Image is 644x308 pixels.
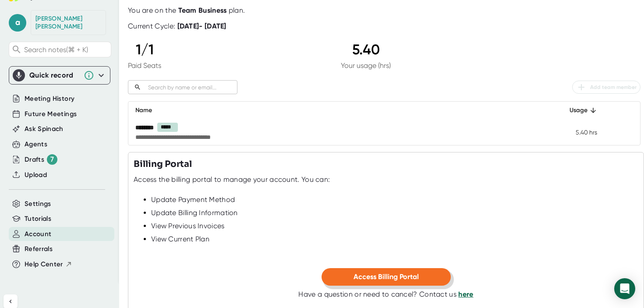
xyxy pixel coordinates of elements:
[561,105,597,116] div: Usage
[25,124,64,134] button: Ask Spinach
[151,222,638,230] div: View Previous Invoices
[25,229,51,239] button: Account
[25,139,47,149] button: Agents
[151,209,638,217] div: Update Billing Information
[25,154,57,165] button: Drafts 7
[29,71,79,80] div: Quick record
[177,22,226,30] b: [DATE] - [DATE]
[135,105,547,116] div: Name
[128,6,640,15] div: You are on the plan.
[134,175,330,184] div: Access the billing portal to manage your account. You can:
[25,259,63,269] span: Help Center
[178,6,227,14] b: Team Business
[128,61,161,70] div: Paid Seats
[13,67,106,84] div: Quick record
[572,81,640,94] button: Add team member
[341,61,391,70] div: Your usage (hrs)
[145,82,237,92] input: Search by name or email...
[151,195,638,204] div: Update Payment Method
[554,119,604,145] td: 5.40 hrs
[25,170,47,180] button: Upload
[35,15,101,30] div: Ana Vega
[25,154,57,165] div: Drafts
[341,41,391,58] div: 5.40
[128,41,161,58] div: 1 / 1
[576,82,637,92] span: Add team member
[614,278,635,299] div: Open Intercom Messenger
[25,109,77,119] button: Future Meetings
[134,158,192,171] h3: Billing Portal
[128,22,226,31] div: Current Cycle:
[25,259,72,269] button: Help Center
[354,273,419,281] span: Access Billing Portal
[9,14,26,32] span: a
[298,290,473,299] div: Have a question or need to cancel? Contact us
[151,235,638,244] div: View Current Plan
[25,94,74,104] button: Meeting History
[322,268,451,286] button: Access Billing Portal
[458,290,473,298] a: here
[25,244,53,254] button: Referrals
[25,214,51,224] button: Tutorials
[47,154,57,165] div: 7
[25,199,51,209] button: Settings
[24,46,109,54] span: Search notes (⌘ + K)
